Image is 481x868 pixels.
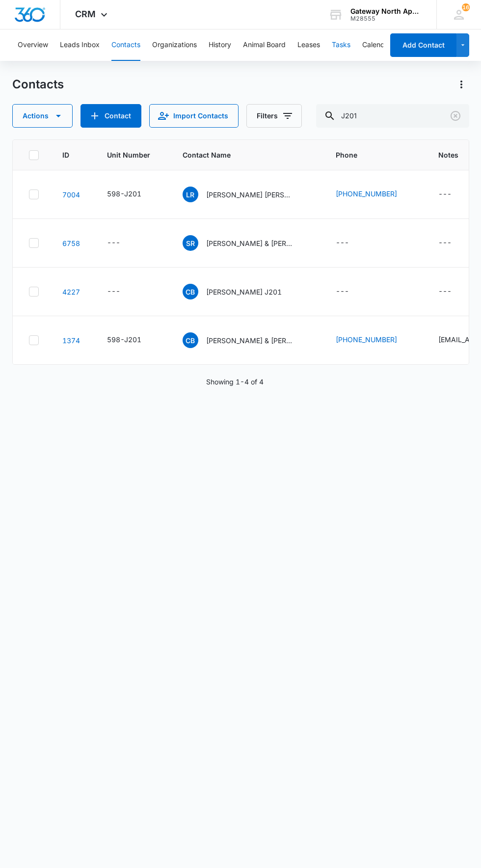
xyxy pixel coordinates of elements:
button: Filters [246,104,302,128]
div: notifications count [462,3,470,11]
button: Import Contacts [149,104,239,128]
div: Unit Number - 598-J201 - Select to Edit Field [107,189,159,200]
button: Calendar [362,29,391,61]
p: [PERSON_NAME] & [PERSON_NAME] J201 [206,238,294,248]
p: Showing 1-4 of 4 [206,377,264,387]
span: Contact Name [183,150,298,160]
span: CB [183,284,198,299]
div: 598-J201 [107,334,141,345]
a: [PHONE_NUMBER] [336,334,397,345]
div: account name [350,7,422,15]
span: Unit Number [107,150,159,160]
button: Clear [448,108,463,124]
div: Unit Number - - Select to Edit Field [107,286,138,298]
span: SR [183,235,198,251]
div: Contact Name - Luis Rueben Cortes Ramirez & Edith Urquizo - Select to Edit Field [183,187,312,202]
button: Leases [297,29,320,61]
button: Animal Board [243,29,286,61]
div: --- [107,237,120,249]
button: Overview [18,29,48,61]
span: CRM [75,9,96,19]
a: Navigate to contact details page for Cheryl Bennett J201 [62,288,80,296]
div: Phone - (720) 421-9709 - Select to Edit Field [336,189,415,200]
div: account id [350,15,422,22]
a: Navigate to contact details page for Luis Rueben Cortes Ramirez & Edith Urquizo [62,190,80,199]
div: --- [107,286,120,298]
button: Organizations [152,29,197,61]
button: Tasks [332,29,350,61]
span: CB [183,332,198,348]
div: Notes - - Select to Edit Field [438,189,469,200]
button: Actions [454,77,469,92]
p: [PERSON_NAME] [PERSON_NAME] & [PERSON_NAME] [206,190,294,200]
span: Phone [336,150,401,160]
div: Notes - - Select to Edit Field [438,286,469,298]
span: 16 [462,3,470,11]
a: [PHONE_NUMBER] [336,189,397,199]
div: --- [438,286,452,298]
div: --- [438,189,452,200]
p: [PERSON_NAME] & [PERSON_NAME] [206,335,294,346]
div: Contact Name - Cheryl Bennett J201 - Select to Edit Field [183,284,299,299]
div: Phone - - Select to Edit Field [336,286,367,298]
h1: Contacts [12,77,64,92]
button: Leads Inbox [60,29,100,61]
p: [PERSON_NAME] J201 [206,287,282,297]
div: Unit Number - 598-J201 - Select to Edit Field [107,334,159,346]
span: LR [183,187,198,202]
div: Contact Name - Cheryl Bennett & Stefan Rutkowski - Select to Edit Field [183,332,312,348]
div: Contact Name - Stefan Rutkowski & Cheryl Bennett J201 - Select to Edit Field [183,235,312,251]
div: Unit Number - - Select to Edit Field [107,237,138,249]
div: 598-J201 [107,189,141,199]
div: --- [438,237,452,249]
div: --- [336,237,349,249]
button: History [209,29,231,61]
div: --- [336,286,349,298]
a: Navigate to contact details page for Stefan Rutkowski & Cheryl Bennett J201 [62,239,80,247]
a: Navigate to contact details page for Cheryl Bennett & Stefan Rutkowski [62,336,80,345]
div: Notes - - Select to Edit Field [438,237,469,249]
button: Actions [12,104,73,128]
input: Search Contacts [316,104,469,128]
button: Contacts [111,29,140,61]
div: Phone - (720) 487-4521 - Select to Edit Field [336,334,415,346]
div: Phone - - Select to Edit Field [336,237,367,249]
button: Add Contact [390,33,456,57]
button: Add Contact [80,104,141,128]
span: ID [62,150,69,160]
